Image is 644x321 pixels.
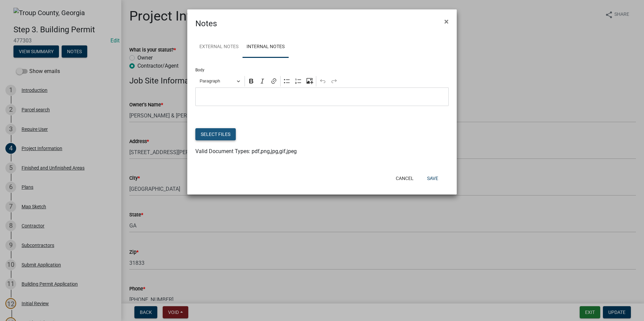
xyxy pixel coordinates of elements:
[195,87,449,106] div: Editor editing area: main. Press Alt+0 for help.
[195,75,449,87] div: Editor toolbar
[422,172,444,184] button: Save
[197,76,243,86] button: Paragraph, Heading
[195,148,297,154] span: Valid Document Types: pdf,png,jpg,gif,jpeg
[195,17,217,30] h4: Notes
[243,36,289,58] a: Internal Notes
[195,68,204,72] label: Body
[200,77,235,85] span: Paragraph
[439,12,454,31] button: Close
[195,36,243,58] a: External Notes
[195,128,236,140] button: Select files
[444,17,449,26] span: ×
[390,172,419,184] button: Cancel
